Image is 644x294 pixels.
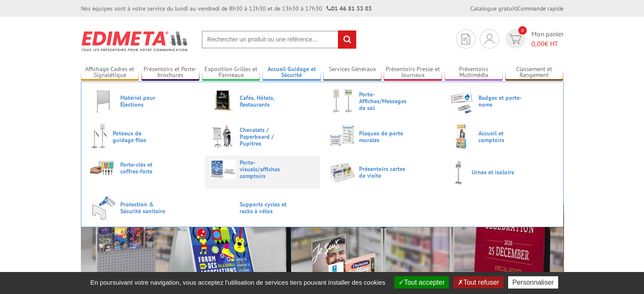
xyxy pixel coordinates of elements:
[81,4,372,13] div: Nos équipes sont à votre service du lundi au vendredi de 8h30 à 12h30 et de 13h30 à 17h30
[503,29,564,49] a: devis rapide 0 Mon panier 0,00€ HT
[90,195,116,221] img: Protection & Sécurité sanitaire
[120,161,171,175] span: Porte-clés et coffres-forts
[81,66,139,80] a: Affichage Cadres et Signalétique
[90,88,196,114] a: Matériel pour Élections
[210,159,236,179] img: Porte-visuels/affiches comptoirs
[338,30,356,49] input: rechercher
[448,88,554,114] a: Badges et porte-noms
[448,124,554,150] a: Accueil et comptoirs
[141,66,200,80] a: Présentoirs et Porte-brochures
[120,201,171,214] span: Protection & Sécurité sanitaire
[90,88,116,114] img: Matériel pour Élections
[448,159,468,185] img: Urnes et isoloirs
[90,159,196,176] a: Porte-clés et coffres-forts
[329,88,435,114] a: Porte-Affiches/Messages de sol
[329,88,355,114] img: Porte-Affiches/Messages de sol
[448,159,554,185] a: Urnes et isoloirs
[263,66,321,80] a: Accueil Guidage et Sécurité
[518,26,527,35] span: 0
[90,124,196,150] a: Poteaux de guidage files
[329,159,355,185] img: Présentoirs cartes de visite
[202,66,260,80] a: Exposition Grilles et Panneaux
[240,201,290,214] span: Supports cycles et racks à vélos
[508,276,558,289] button: Personnaliser (fenêtre modale)
[505,66,564,80] a: Classement et Rangement
[90,195,196,221] a: Protection & Sécurité sanitaire
[240,126,290,147] span: Chevalets / Paperboard / Pupitres
[329,124,435,150] a: Plaques de porte murales
[329,159,435,185] a: Présentoirs cartes de visite
[240,94,290,108] span: Cafés, Hôtels, Restaurants
[531,39,564,49] span: € HT
[210,124,236,150] img: Chevalets / Paperboard / Pupitres
[531,39,544,48] span: 0,00
[394,276,449,289] button: Tout accepter
[113,130,163,143] span: Poteaux de guidage files
[470,5,516,12] a: Catalogue gratuit
[509,34,521,44] img: devis rapide
[326,5,372,12] strong: 01 46 81 33 03
[448,88,475,114] img: Badges et porte-noms
[531,29,564,49] span: Mon panier
[323,66,381,80] a: Services Généraux
[517,5,564,12] a: Commande rapide
[448,124,475,150] img: Accueil et comptoirs
[120,94,171,108] span: Matériel pour Élections
[472,169,522,176] span: Urnes et isoloirs
[86,279,390,286] span: En poursuivant votre navigation, vous acceptez l'utilisation de services tiers pouvant installer ...
[359,130,410,143] span: Plaques de porte murales
[462,34,470,44] img: devis rapide
[485,34,494,44] img: devis rapide
[445,66,503,80] a: Présentoirs Multimédia
[453,276,503,289] button: Tout refuser
[210,88,315,114] a: Cafés, Hôtels, Restaurants
[478,130,529,143] span: Accueil et comptoirs
[384,66,442,80] a: Présentoirs Presse et Journaux
[478,94,529,108] span: Badges et porte-noms
[210,195,315,221] a: Supports cycles et racks à vélos
[470,4,564,13] div: |
[81,25,189,57] img: Présentoir, panneau, stand - Edimeta - PLV, affichage, mobilier bureau, entreprise
[210,88,236,114] img: Cafés, Hôtels, Restaurants
[90,124,109,150] img: Poteaux de guidage files
[240,159,290,179] span: Porte-visuels/affiches comptoirs
[202,30,357,49] input: Rechercher un produit ou une référence...
[210,195,236,221] img: Supports cycles et racks à vélos
[359,165,410,179] span: Présentoirs cartes de visite
[329,124,355,150] img: Plaques de porte murales
[359,91,410,111] span: Porte-Affiches/Messages de sol
[210,159,315,179] a: Porte-visuels/affiches comptoirs
[90,159,116,176] img: Porte-clés et coffres-forts
[210,124,315,150] a: Chevalets / Paperboard / Pupitres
